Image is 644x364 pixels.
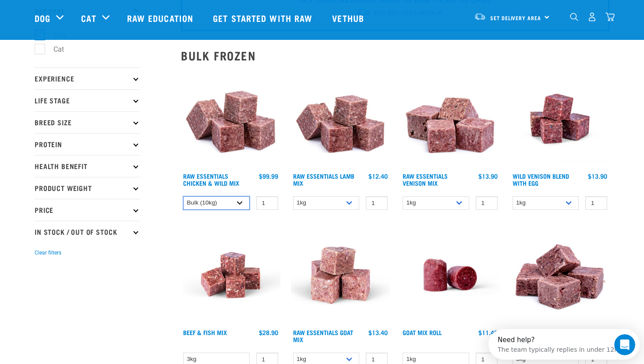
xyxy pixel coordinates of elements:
[35,133,140,155] p: Protein
[9,7,130,14] div: Need help?
[403,174,448,184] a: Raw Essentials Venison Mix
[39,30,70,41] label: Dog
[183,174,239,184] a: Raw Essentials Chicken & Wild Mix
[293,174,354,184] a: Raw Essentials Lamb Mix
[183,331,227,334] a: Beef & Fish Mix
[400,69,500,169] img: 1113 RE Venison Mix 01
[4,4,156,28] div: Open Intercom Messenger
[510,226,610,325] img: 1158 Veal Organ Mix 01
[368,173,388,180] div: $12.40
[9,14,130,24] div: The team typically replies in under 12h
[588,173,607,180] div: $13.90
[181,49,609,62] h2: Bulk Frozen
[35,155,140,177] p: Health Benefit
[366,196,388,210] input: 1
[35,89,140,111] p: Life Stage
[490,16,541,19] span: Set Delivery Area
[259,329,278,336] div: $28.90
[256,196,278,210] input: 1
[35,111,140,133] p: Breed Size
[291,69,390,169] img: ?1041 RE Lamb Mix 01
[181,69,280,169] img: Pile Of Cubed Chicken Wild Meat Mix
[400,226,500,325] img: Raw Essentials Chicken Lamb Beef Bulk Minced Raw Dog Food Roll Unwrapped
[259,173,278,180] div: $99.99
[488,329,640,360] iframe: Intercom live chat discovery launcher
[181,226,280,325] img: Beef Mackerel 1
[39,44,67,55] label: Cat
[605,12,615,21] img: home-icon@2x.png
[585,196,607,210] input: 1
[35,221,140,243] p: In Stock / Out Of Stock
[81,11,96,25] a: Cat
[478,329,498,336] div: $11.40
[368,329,388,336] div: $13.40
[403,331,442,334] a: Goat Mix Roll
[587,12,597,21] img: user.png
[35,199,140,221] p: Price
[35,11,50,25] a: Dog
[474,13,486,21] img: van-moving.png
[118,0,204,35] a: Raw Education
[476,196,498,210] input: 1
[291,226,390,325] img: Goat M Ix 38448
[510,69,610,169] img: Venison Egg 1616
[478,173,498,180] div: $13.90
[513,174,569,184] a: Wild Venison Blend with Egg
[35,177,140,199] p: Product Weight
[35,67,140,89] p: Experience
[293,331,353,341] a: Raw Essentials Goat Mix
[204,0,323,35] a: Get started with Raw
[614,334,635,355] iframe: Intercom live chat
[35,249,61,257] button: Clear filters
[570,13,578,21] img: home-icon-1@2x.png
[323,0,375,35] a: Vethub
